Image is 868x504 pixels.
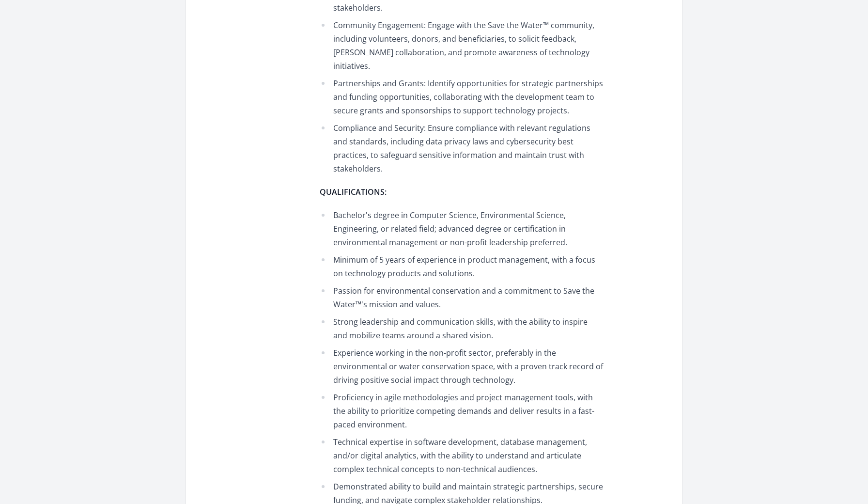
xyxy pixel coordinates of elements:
[320,187,387,197] strong: QUALIFICATIONS:
[320,121,603,175] li: Compliance and Security: Ensure compliance with relevant regulations and standards, including dat...
[320,315,603,342] li: Strong leadership and communication skills, with the ability to inspire and mobilize teams around...
[320,253,603,280] li: Minimum of 5 years of experience in product management, with a focus on technology products and s...
[320,346,603,387] li: Experience working in the non-profit sector, preferably in the environmental or water conservatio...
[320,77,603,117] li: Partnerships and Grants: Identify opportunities for strategic partnerships and funding opportunit...
[320,284,603,311] li: Passion for environmental conservation and a commitment to Save the Water™'s mission and values.
[320,435,603,476] li: Technical expertise in software development, database management, and/or digital analytics, with ...
[320,391,603,431] li: Proficiency in agile methodologies and project management tools, with the ability to prioritize c...
[320,18,603,73] li: Community Engagement: Engage with the Save the Water™ community, including volunteers, donors, an...
[320,208,603,249] li: Bachelor's degree in Computer Science, Environmental Science, Engineering, or related field; adva...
